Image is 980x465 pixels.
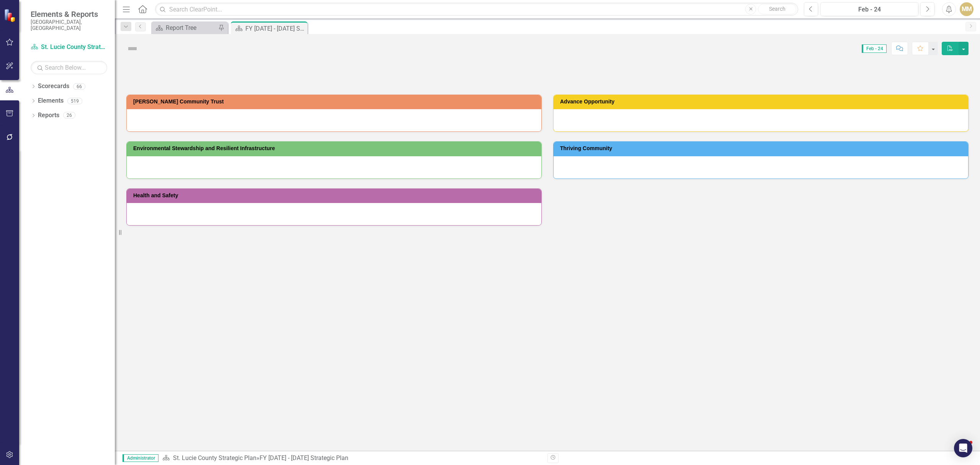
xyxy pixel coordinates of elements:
a: St. Lucie County Strategic Plan [31,43,107,52]
h3: [PERSON_NAME] Community Trust [133,99,537,105]
small: [GEOGRAPHIC_DATA], [GEOGRAPHIC_DATA] [31,19,107,31]
h3: Advance Opportunity [560,99,964,105]
div: 66 [73,83,85,90]
input: Search ClearPoint... [155,3,798,16]
img: ClearPoint Strategy [4,8,17,22]
a: St. Lucie County Strategic Plan [173,454,256,462]
a: Elements [38,97,64,105]
button: MM [960,2,973,16]
span: Feb - 24 [862,44,887,53]
span: Elements & Reports [31,10,107,19]
div: FY [DATE] - [DATE] Strategic Plan [245,24,305,33]
button: Search [758,4,796,15]
div: Open Intercom Messenger [954,439,972,457]
h3: Environmental Stewardship and Resilient Infrastructure [133,146,537,151]
h3: Thriving Community [560,146,964,151]
div: Report Tree [166,23,216,33]
div: FY [DATE] - [DATE] Strategic Plan [260,454,348,462]
div: 26 [63,112,75,119]
button: Feb - 24 [820,2,918,16]
h3: Health and Safety [133,193,537,198]
img: Not Defined [126,43,139,55]
div: Feb - 24 [823,5,916,14]
a: Scorecards [38,82,69,91]
a: Report Tree [153,23,216,33]
div: 519 [67,98,82,104]
div: » [162,454,542,463]
span: Search [769,6,786,12]
span: Administrator [122,454,158,462]
input: Search Below... [31,61,107,74]
a: Reports [38,111,59,120]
